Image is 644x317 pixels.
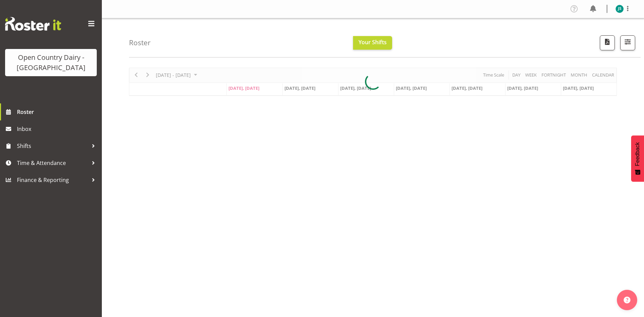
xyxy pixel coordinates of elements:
[358,38,387,46] span: Your Shifts
[17,124,98,134] span: Inbox
[615,5,624,13] img: justin-spicer11654.jpg
[17,141,88,151] span: Shifts
[17,158,88,168] span: Time & Attendance
[17,175,88,185] span: Finance & Reporting
[600,35,615,50] button: Download a PDF of the roster according to the set date range.
[353,36,392,50] button: Your Shifts
[620,35,635,50] button: Filter Shifts
[631,135,644,182] button: Feedback - Show survey
[5,17,61,31] img: Rosterit website logo
[17,107,98,117] span: Roster
[634,142,641,166] span: Feedback
[12,52,90,73] div: Open Country Dairy - [GEOGRAPHIC_DATA]
[624,297,630,303] img: help-xxl-2.png
[129,39,151,47] h4: Roster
